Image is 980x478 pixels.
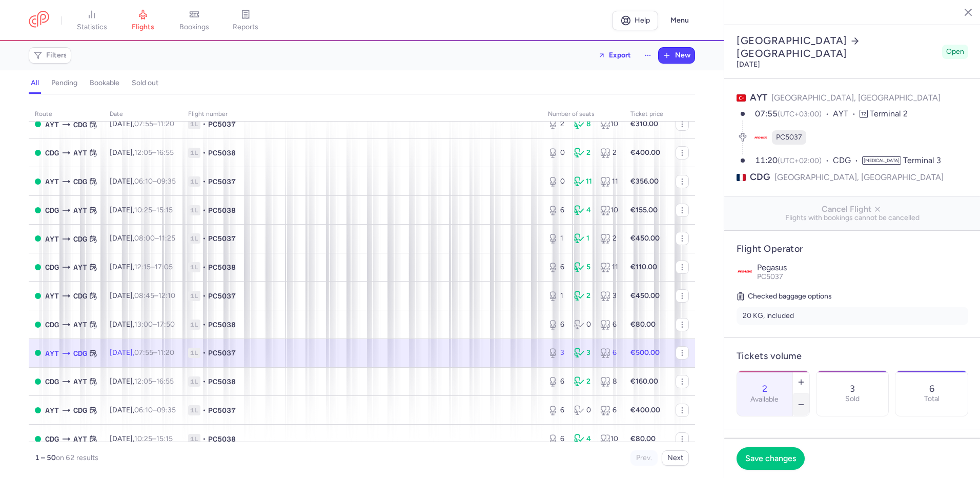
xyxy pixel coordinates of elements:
[750,395,779,404] label: Available
[208,434,236,444] span: PC5038
[202,233,206,244] span: •
[188,262,200,272] span: 1L
[73,233,87,245] span: CDG
[574,205,592,215] div: 4
[630,377,658,386] strong: €160.00
[73,119,87,130] span: CDG
[870,109,908,118] span: Terminal 2
[157,177,176,186] time: 09:35
[117,9,169,32] a: flights
[134,120,153,128] time: 07:55
[134,348,153,357] time: 07:55
[630,406,660,414] strong: €400.00
[134,406,176,414] span: –
[771,93,941,103] span: [GEOGRAPHIC_DATA], [GEOGRAPHIC_DATA]
[600,262,618,272] div: 11
[110,434,173,443] span: [DATE],
[134,234,175,243] span: –
[202,148,206,158] span: •
[675,51,690,59] span: New
[169,9,220,32] a: bookings
[157,320,175,329] time: 17:50
[860,110,868,118] span: T2
[737,350,968,362] h4: Tickets volume
[574,262,592,272] div: 5
[208,376,236,387] span: PC5038
[188,233,200,244] span: 1L
[208,176,236,187] span: PC5037
[202,176,206,187] span: •
[208,233,236,244] span: PC5037
[156,206,173,214] time: 15:15
[750,171,770,184] span: CDG
[31,78,39,88] h4: all
[73,147,87,158] span: AYT
[46,51,67,59] span: Filters
[574,405,592,415] div: 0
[833,155,862,167] span: CDG
[73,290,87,302] span: CDG
[757,272,783,281] span: PC5037
[778,156,822,165] span: (UTC+02:00)
[110,291,175,300] span: [DATE],
[134,406,153,414] time: 06:10
[630,206,658,214] strong: €155.00
[737,263,753,280] img: Pegasus logo
[158,291,175,300] time: 12:10
[208,405,236,415] span: PC5037
[73,319,87,330] span: AYT
[548,233,566,244] div: 1
[548,405,566,415] div: 6
[624,107,669,122] th: Ticket price
[630,320,656,329] strong: €80.00
[630,234,660,243] strong: €450.00
[737,307,968,325] li: 20 KG, included
[110,120,174,128] span: [DATE],
[56,453,98,462] span: on 62 results
[45,176,59,187] span: AYT
[134,263,151,271] time: 12:15
[208,320,236,330] span: PC5038
[630,263,657,271] strong: €110.00
[574,148,592,158] div: 2
[737,60,760,69] time: [DATE]
[73,405,87,416] span: CDG
[73,176,87,187] span: CDG
[188,291,200,301] span: 1L
[600,119,618,129] div: 10
[732,205,972,214] span: Cancel Flight
[134,206,152,214] time: 10:25
[548,434,566,444] div: 6
[548,348,566,358] div: 3
[134,291,154,300] time: 08:45
[664,11,695,30] button: Menu
[156,434,173,443] time: 15:15
[757,263,968,272] p: Pegasus
[202,376,206,387] span: •
[157,406,176,414] time: 09:35
[202,262,206,272] span: •
[542,107,624,122] th: number of seats
[134,263,173,271] span: –
[73,205,87,216] span: AYT
[233,23,258,32] span: reports
[548,148,566,158] div: 0
[51,78,77,88] h4: pending
[208,291,236,301] span: PC5037
[110,320,175,329] span: [DATE],
[110,177,176,186] span: [DATE],
[574,434,592,444] div: 4
[202,119,206,129] span: •
[732,214,972,222] span: Flights with bookings cannot be cancelled
[73,262,87,273] span: AYT
[45,205,59,216] span: CDG
[600,176,618,187] div: 11
[548,376,566,387] div: 6
[134,377,152,386] time: 12:05
[45,433,59,445] span: CDG
[662,450,689,466] button: Next
[157,120,174,128] time: 11:20
[600,320,618,330] div: 6
[45,233,59,245] span: AYT
[45,290,59,302] span: AYT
